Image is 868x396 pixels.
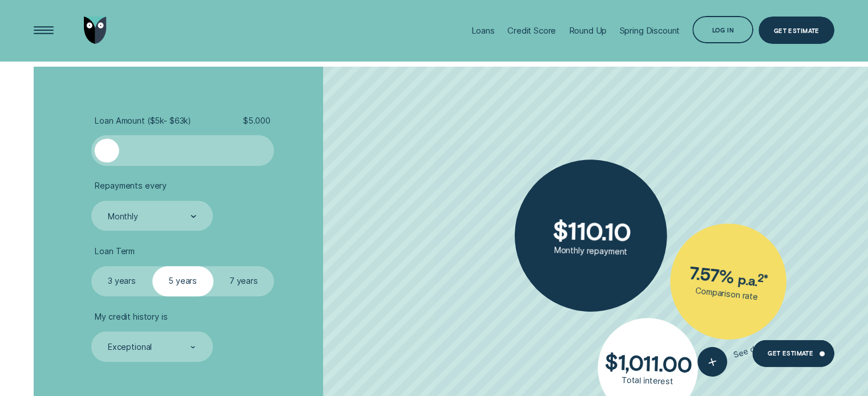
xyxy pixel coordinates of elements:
span: Loan Amount ( $5k - $63k ) [95,116,191,126]
img: Wisr [84,17,107,44]
button: See details [694,328,779,381]
label: 5 years [152,266,213,296]
button: Log in [692,16,753,43]
a: Get Estimate [758,17,834,44]
div: Spring Discount [619,25,680,36]
div: Exceptional [108,342,152,352]
span: My credit history is [95,312,167,322]
span: Repayments every [95,181,167,191]
span: $ 5.000 [243,116,271,126]
label: 3 years [91,266,152,296]
div: Loans [471,25,495,36]
span: Loan Term [95,246,135,256]
div: Credit Score [507,25,556,36]
div: Monthly [108,211,138,222]
div: Round Up [568,25,607,36]
label: 7 years [213,266,274,296]
a: Get Estimate [752,340,834,367]
button: Open Menu [30,17,57,44]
